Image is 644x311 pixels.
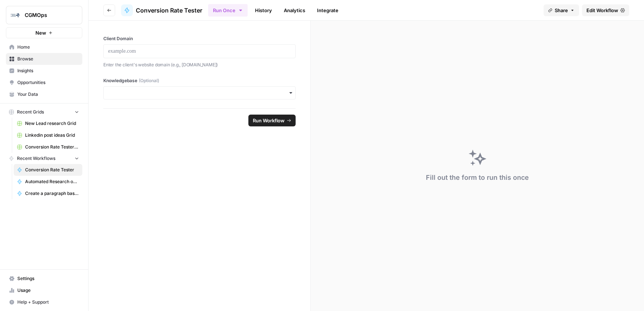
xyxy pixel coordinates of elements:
[25,11,69,19] span: CGMOps
[6,6,82,24] button: Workspace: CGMOps
[17,91,79,98] span: Your Data
[14,118,82,129] a: New Lead research Grid
[25,167,79,173] span: Conversion Rate Tester
[136,6,202,15] span: Conversion Rate Tester
[544,4,579,16] button: Share
[25,132,79,139] span: Linkedin post ideas Grid
[6,41,82,53] a: Home
[17,155,55,162] span: Recent Workflows
[6,65,82,77] a: Insights
[6,153,82,164] button: Recent Workflows
[208,4,248,17] button: Run Once
[14,141,82,153] a: Conversion Rate Tester Grid
[6,88,82,100] a: Your Data
[14,164,82,176] a: Conversion Rate Tester
[17,56,79,62] span: Browse
[25,190,79,197] span: Create a paragraph based on most relevant case study
[14,129,82,141] a: Linkedin post ideas Grid
[25,120,79,127] span: New Lead research Grid
[426,172,529,183] div: Fill out the form to run this once
[17,287,79,294] span: Usage
[25,178,79,185] span: Automated Research on new leads
[279,4,310,16] a: Analytics
[313,4,343,16] a: Integrate
[8,8,22,22] img: CGMOps Logo
[6,284,82,296] a: Usage
[14,188,82,199] a: Create a paragraph based on most relevant case study
[35,29,46,36] span: New
[6,77,82,88] a: Opportunities
[17,67,79,74] span: Insights
[17,44,79,50] span: Home
[139,77,159,84] span: (Optional)
[6,27,82,38] button: New
[253,117,285,124] span: Run Workflow
[6,296,82,308] button: Help + Support
[6,53,82,65] a: Browse
[248,115,296,126] button: Run Workflow
[17,109,44,115] span: Recent Grids
[17,79,79,86] span: Opportunities
[6,273,82,284] a: Settings
[121,4,202,16] a: Conversion Rate Tester
[17,275,79,282] span: Settings
[6,106,82,118] button: Recent Grids
[251,4,276,16] a: History
[586,7,618,14] span: Edit Workflow
[17,299,79,305] span: Help + Support
[103,35,296,42] label: Client Domain
[103,61,296,69] p: Enter the client's website domain (e.g., [DOMAIN_NAME])
[103,77,296,84] label: Knowledgebase
[555,7,568,14] span: Share
[582,4,629,16] a: Edit Workflow
[25,144,79,150] span: Conversion Rate Tester Grid
[14,176,82,188] a: Automated Research on new leads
